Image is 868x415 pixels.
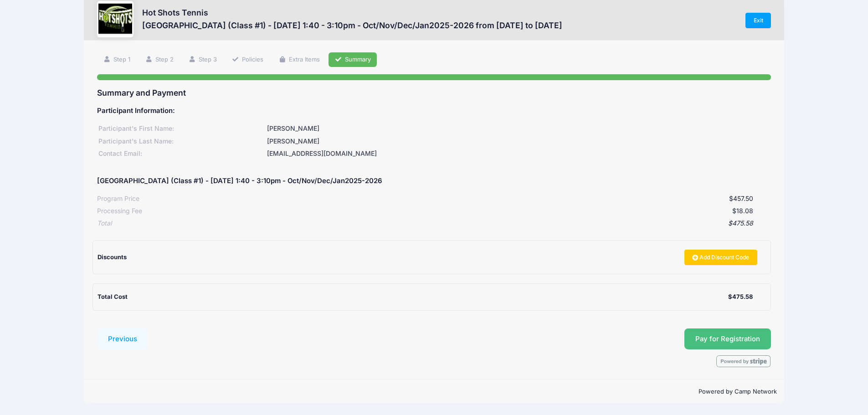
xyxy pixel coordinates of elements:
[97,206,142,216] div: Processing Fee
[182,52,223,67] a: Step 3
[98,292,728,302] div: Total Cost
[266,137,771,146] div: [PERSON_NAME]
[684,250,757,265] a: Add Discount Code
[97,124,266,133] div: Participant's First Name:
[745,13,771,28] a: Exit
[266,149,771,159] div: [EMAIL_ADDRESS][DOMAIN_NAME]
[272,52,326,67] a: Extra Items
[91,387,777,396] p: Powered by Camp Network
[266,124,771,133] div: [PERSON_NAME]
[226,52,270,67] a: Policies
[97,88,771,97] h3: Summary and Payment
[97,328,148,349] button: Previous
[98,253,127,261] span: Discounts
[142,20,562,30] h3: [GEOGRAPHIC_DATA] (Class #1) - [DATE] 1:40 - 3:10pm - Oct/Nov/Dec/Jan2025-2026 from [DATE] to [DATE]
[142,8,562,17] h3: Hot Shots Tennis
[97,137,266,146] div: Participant's Last Name:
[142,206,753,216] div: $18.08
[112,219,753,228] div: $475.58
[329,52,377,67] a: Summary
[139,52,180,67] a: Step 2
[97,52,136,67] a: Step 1
[97,107,771,115] h5: Participant Information:
[684,328,771,349] button: Pay for Registration
[97,149,266,159] div: Contact Email:
[729,195,753,202] span: $457.50
[97,194,139,204] div: Program Price
[97,177,382,185] h5: [GEOGRAPHIC_DATA] (Class #1) - [DATE] 1:40 - 3:10pm - Oct/Nov/Dec/Jan2025-2026
[97,219,112,228] div: Total
[728,292,753,302] div: $475.58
